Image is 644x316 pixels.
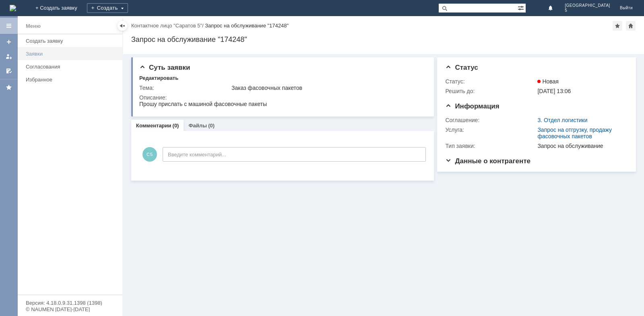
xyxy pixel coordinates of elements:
div: Запрос на обслуживание "174248" [205,23,289,29]
a: Перейти на домашнюю страницу [10,5,16,11]
div: Сделать домашней страницей [626,21,636,31]
div: Тема: [139,85,230,91]
a: Комментарии [136,123,171,129]
div: Запрос на обслуживание [537,143,624,149]
a: Мои заявки [2,50,15,63]
a: Мои согласования [2,64,15,77]
a: Создать заявку [23,35,121,47]
div: Тип заявки: [445,143,536,149]
a: Файлы [188,123,207,129]
a: Заявки [23,48,121,60]
img: logo [10,5,16,11]
a: Запрос на отгрузку, продажу фасовочных пакетов [537,127,612,139]
span: Суть заявки [139,64,190,71]
span: 5 [565,8,610,13]
span: Новая [537,78,559,85]
span: Статус [445,64,478,71]
div: Описание: [139,94,425,101]
a: Согласования [23,60,121,73]
div: (0) [208,123,215,129]
div: Создать [87,3,128,13]
div: © NAUMEN [DATE]-[DATE] [26,307,114,312]
a: 3. Отдел логистики [537,117,587,123]
div: / [131,23,205,29]
div: Запрос на обслуживание "174248" [131,35,636,44]
div: Редактировать [139,75,178,81]
span: [GEOGRAPHIC_DATA] [565,3,610,8]
div: Скрыть меню [118,21,127,31]
span: Данные о контрагенте [445,157,530,165]
div: Услуга: [445,127,536,133]
div: Создать заявку [26,38,118,44]
div: Меню [26,21,41,31]
a: Контактное лицо "Саратов 5" [131,23,202,29]
div: Заказ фасовочных пакетов [231,85,423,91]
div: Решить до: [445,88,536,94]
span: С5 [142,147,157,162]
span: [DATE] 13:06 [537,88,571,94]
a: Создать заявку [2,35,15,48]
div: Согласования [26,64,118,70]
div: Версия: 4.18.0.9.31.1398 (1398) [26,300,114,306]
div: Статус: [445,78,536,85]
div: Избранное [26,77,109,83]
div: Заявки [26,51,118,57]
div: (0) [173,123,179,129]
div: Соглашение: [445,117,536,123]
span: Расширенный поиск [518,4,526,11]
span: Информация [445,102,499,110]
div: Добавить в избранное [613,21,622,31]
